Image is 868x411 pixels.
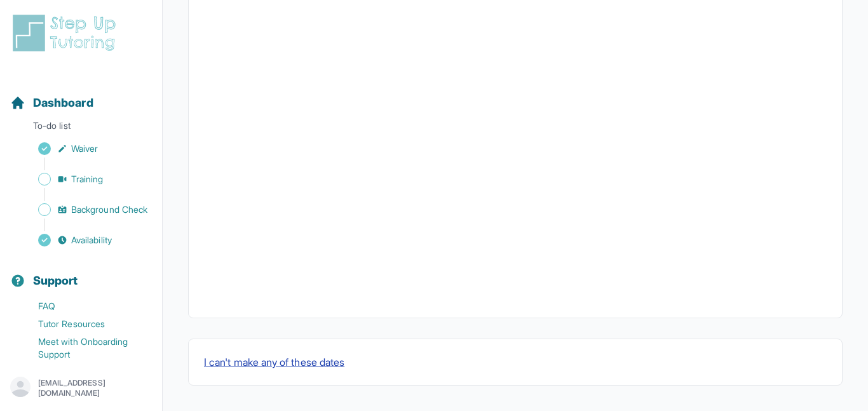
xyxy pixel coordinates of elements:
a: Dashboard [10,94,93,112]
button: Support [5,252,157,295]
a: Background Check [10,201,162,219]
img: logo [10,13,123,53]
a: Contact Onboarding Support [10,363,162,381]
span: Waiver [71,142,98,155]
a: Meet with Onboarding Support [10,333,162,363]
a: Waiver [10,140,162,158]
span: Dashboard [33,94,93,112]
button: [EMAIL_ADDRESS][DOMAIN_NAME] [10,377,152,400]
span: Background Check [71,203,147,216]
p: To-do list [5,119,157,137]
a: Training [10,170,162,188]
span: Training [71,173,104,185]
p: [EMAIL_ADDRESS][DOMAIN_NAME] [38,378,152,398]
span: Availability [71,234,112,246]
a: Tutor Resources [10,315,162,333]
span: Support [33,272,78,290]
button: Dashboard [5,74,157,117]
a: Availability [10,231,162,249]
a: FAQ [10,297,162,315]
